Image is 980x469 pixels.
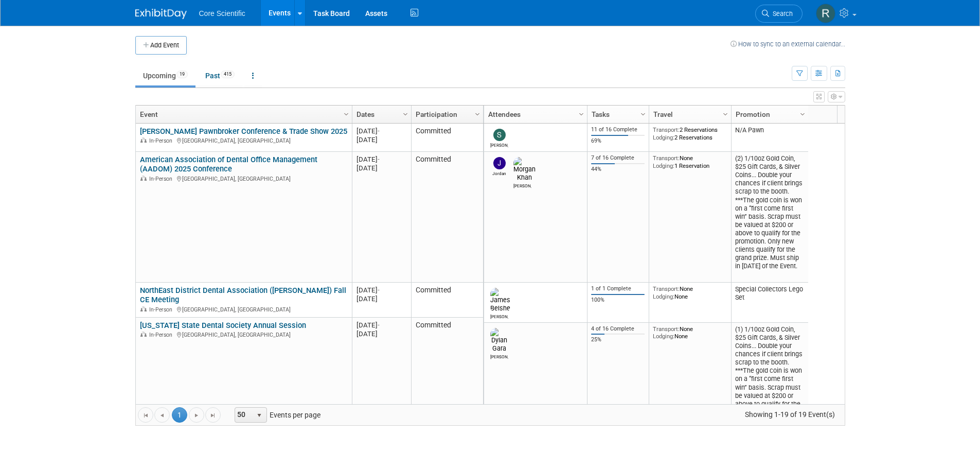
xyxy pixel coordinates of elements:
[731,124,808,152] td: N/A Pawn
[731,152,808,283] td: (2) 1/10oz Gold Coin, $25 Gift Cards, & Silver Coins... Double your chances if client brings scra...
[154,407,170,423] a: Go to the previous page
[653,285,727,300] div: None None
[378,286,380,294] span: -
[140,174,347,183] div: [GEOGRAPHIC_DATA], [GEOGRAPHIC_DATA]
[192,411,201,420] span: Go to the next page
[769,10,793,18] span: Search
[416,106,476,123] a: Participation
[736,106,801,123] a: Promotion
[411,318,483,448] td: Committed
[378,127,380,135] span: -
[755,5,803,23] a: Search
[149,137,175,144] span: In-Person
[158,411,166,420] span: Go to the previous page
[135,66,195,85] a: Upcoming19
[140,136,347,145] div: [GEOGRAPHIC_DATA], [GEOGRAPHIC_DATA]
[721,110,729,118] span: Column Settings
[199,9,245,18] span: Core Scientific
[135,36,187,55] button: Add Event
[357,286,406,294] div: [DATE]
[411,283,483,318] td: Committed
[653,154,680,162] span: Transport:
[490,169,508,176] div: Jordan McCullough
[735,407,844,422] span: Showing 1-19 of 19 Event(s)
[400,106,411,121] a: Column Settings
[493,129,506,141] img: Sam Robinson
[357,294,406,303] div: [DATE]
[189,407,204,423] a: Go to the next page
[138,407,153,423] a: Go to the first page
[198,66,242,85] a: Past415
[653,126,680,133] span: Transport:
[235,408,253,422] span: 50
[653,325,680,333] span: Transport:
[140,106,345,123] a: Event
[653,126,727,141] div: 2 Reservations 2 Reservations
[577,110,585,118] span: Column Settings
[490,328,508,353] img: Dylan Gara
[473,110,482,118] span: Column Settings
[591,166,645,173] div: 44%
[209,411,217,420] span: Go to the last page
[140,286,346,305] a: NorthEast District Dental Association ([PERSON_NAME]) Fall CE Meeting
[149,176,175,182] span: In-Person
[149,306,175,313] span: In-Person
[378,321,380,329] span: -
[140,330,347,339] div: [GEOGRAPHIC_DATA], [GEOGRAPHIC_DATA]
[357,329,406,338] div: [DATE]
[357,127,406,135] div: [DATE]
[149,332,175,338] span: In-Person
[140,305,347,314] div: [GEOGRAPHIC_DATA], [GEOGRAPHIC_DATA]
[798,110,807,118] span: Column Settings
[637,106,649,121] a: Column Settings
[653,325,727,340] div: None None
[488,106,580,123] a: Attendees
[576,106,587,121] a: Column Settings
[221,407,331,423] span: Events per page
[653,333,674,340] span: Lodging:
[653,106,724,123] a: Travel
[513,157,536,182] img: Morgan Khan
[357,164,406,172] div: [DATE]
[591,137,645,145] div: 69%
[140,127,347,136] a: [PERSON_NAME] Pawnbroker Conference & Trade Show 2025
[653,154,727,169] div: None 1 Reservation
[591,325,645,333] div: 4 of 16 Complete
[357,321,406,329] div: [DATE]
[172,407,187,423] span: 1
[591,285,645,292] div: 1 of 1 Complete
[135,9,187,19] img: ExhibitDay
[591,336,645,343] div: 25%
[731,323,808,454] td: (1) 1/10oz Gold Coin, $25 Gift Cards, & Silver Coins... Double your chances if client brings scra...
[401,110,409,118] span: Column Settings
[411,152,483,283] td: Committed
[140,137,147,143] img: In-Person Event
[639,110,647,118] span: Column Settings
[378,155,380,163] span: -
[205,407,221,423] a: Go to the last page
[591,297,645,304] div: 100%
[176,71,188,78] span: 19
[472,106,483,121] a: Column Settings
[490,353,508,359] div: Dylan Gara
[490,312,508,319] div: James Belshe
[591,154,645,162] div: 7 of 16 Complete
[720,106,731,121] a: Column Settings
[490,288,510,312] img: James Belshe
[797,106,808,121] a: Column Settings
[730,40,845,48] a: How to sync to an external calendar...
[255,411,263,420] span: select
[653,285,680,292] span: Transport:
[357,135,406,144] div: [DATE]
[140,321,306,330] a: [US_STATE] State Dental Society Annual Session
[140,332,147,337] img: In-Person Event
[221,71,235,78] span: 415
[490,141,508,148] div: Sam Robinson
[141,411,150,420] span: Go to the first page
[653,293,674,300] span: Lodging:
[342,110,350,118] span: Column Settings
[731,283,808,323] td: Special Collectors Lego Set
[653,162,674,169] span: Lodging:
[816,4,835,23] img: Rachel Wolff
[591,126,645,133] div: 11 of 16 Complete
